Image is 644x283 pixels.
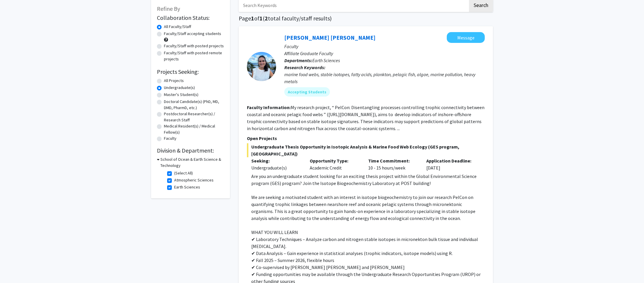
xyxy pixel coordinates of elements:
fg-read-more: My research project, “ PelCon: Disentangling processes controlling trophic connectivity between c... [247,104,484,131]
p: Open Projects [247,135,485,142]
label: Undergraduate(s) [164,85,195,91]
span: Refine By [157,5,180,12]
label: Master's Student(s) [164,92,198,98]
label: Atmospheric Sciences [174,177,214,183]
label: All Faculty/Staff [164,24,191,30]
label: Doctoral Candidate(s) (PhD, MD, DMD, PharmD, etc.) [164,99,224,111]
span: Undergraduate Thesis Opportunity in Isotopic Analysis & Marine Food Web Ecology (GES program, [GE... [247,143,485,157]
span: Earth Sciences [312,57,340,63]
label: All Projects [164,78,184,84]
label: Faculty/Staff with posted projects [164,43,224,49]
iframe: Chat [4,257,25,279]
span: 1 [259,15,263,22]
h2: Division & Department: [157,147,224,154]
p: Application Deadline: [426,157,476,164]
label: (Select All) [174,170,193,176]
p: Opportunity Type: [310,157,359,164]
mat-chip: Accepting Students [284,87,330,97]
h3: School of Ocean & Earth Science & Technology [160,156,224,169]
label: Earth Sciences [174,184,200,190]
p: Are you an undergraduate student looking for an exciting thesis project within the Global Environ... [251,173,485,187]
label: Medical Resident(s) / Medical Fellow(s) [164,123,224,135]
h2: Projects Seeking: [157,68,224,75]
p: Affiliate Graduate Faculty [284,50,485,57]
span: 2 [265,15,268,22]
label: Faculty/Staff with posted remote projects [164,50,224,62]
p: Time Commitment: [368,157,418,164]
b: Departments: [284,57,312,63]
div: 10 - 15 hours/week [364,157,422,171]
b: Faculty Information: [247,104,291,110]
p: ✔ Laboratory Techniques – Analyze carbon and nitrogen stable isotopes in micronekton bulk tissue ... [251,236,485,250]
h1: Page of ( total faculty/staff results) [239,15,493,22]
p: We are seeking a motivated student with an interest in isotope biogeochemistry to join our resear... [251,194,485,222]
label: Faculty/Staff accepting students [164,31,221,37]
span: 1 [251,15,254,22]
a: [PERSON_NAME] [PERSON_NAME] [284,34,375,41]
p: Seeking: [251,157,301,164]
p: WHAT YOU WILL LEARN [251,229,485,236]
button: Message Rita Garcia Seoane [447,32,485,43]
p: ✔ Fall 2025 – Summer 2026, flexible hours [251,257,485,264]
div: marine food webs, stable isotopes, fatty acids, plankton, pelagic fish, algae, marine pollution, ... [284,71,485,85]
h2: Collaboration Status: [157,14,224,21]
div: Undergraduate(s) [251,164,301,171]
div: [DATE] [422,157,480,171]
label: Postdoctoral Researcher(s) / Research Staff [164,111,224,123]
b: Research Keywords: [284,64,326,70]
label: Faculty [164,135,176,141]
p: ✔ Data Analysis – Gain experience in statistical analyses (trophic indicators, isotope models) us... [251,250,485,257]
p: ✔ Co-supervised by [PERSON_NAME] [PERSON_NAME] and [PERSON_NAME] [251,264,485,271]
p: Faculty [284,43,485,50]
div: Academic Credit [305,157,364,171]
